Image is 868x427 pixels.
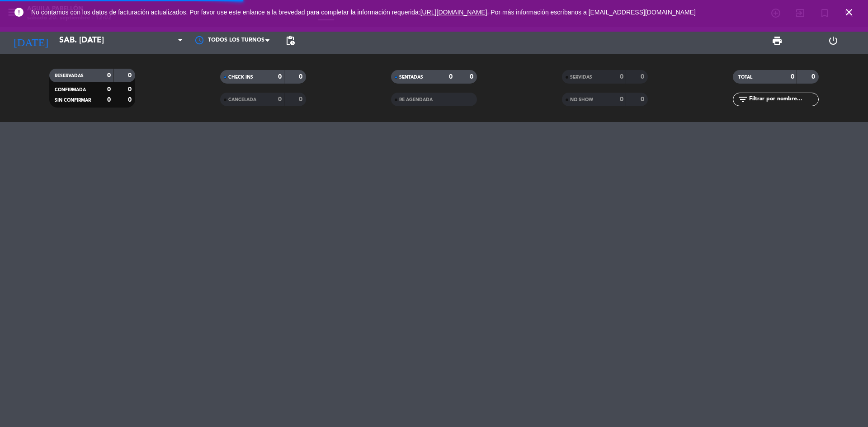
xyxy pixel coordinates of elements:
[228,75,253,80] span: CHECK INS
[128,97,133,103] strong: 0
[844,7,854,18] i: close
[107,72,111,79] strong: 0
[7,31,55,51] i: [DATE]
[228,98,256,102] span: CANCELADA
[399,75,423,80] span: SENTADAS
[828,35,839,46] i: power_settings_new
[791,74,794,80] strong: 0
[31,9,696,16] span: No contamos con los datos de facturación actualizados. Por favor use este enlance a la brevedad p...
[55,88,86,92] span: CONFIRMADA
[570,98,593,102] span: NO SHOW
[285,35,296,46] span: pending_actions
[55,74,84,78] span: RESERVADAS
[128,86,133,93] strong: 0
[737,94,748,105] i: filter_list
[449,74,453,80] strong: 0
[107,97,111,103] strong: 0
[14,7,24,18] i: error
[805,27,861,54] div: LOG OUT
[299,96,304,103] strong: 0
[641,96,646,103] strong: 0
[811,74,817,80] strong: 0
[570,75,592,80] span: SERVIDAS
[772,35,783,46] span: print
[420,9,487,16] a: [URL][DOMAIN_NAME]
[470,74,475,80] strong: 0
[620,96,623,103] strong: 0
[128,72,133,79] strong: 0
[738,75,752,80] span: TOTAL
[399,98,433,102] span: RE AGENDADA
[641,74,646,80] strong: 0
[487,9,696,16] a: . Por más información escríbanos a [EMAIL_ADDRESS][DOMAIN_NAME]
[748,94,818,104] input: Filtrar por nombre...
[84,35,95,46] i: arrow_drop_down
[278,74,282,80] strong: 0
[278,96,282,103] strong: 0
[620,74,623,80] strong: 0
[107,86,111,93] strong: 0
[55,98,91,103] span: SIN CONFIRMAR
[299,74,304,80] strong: 0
